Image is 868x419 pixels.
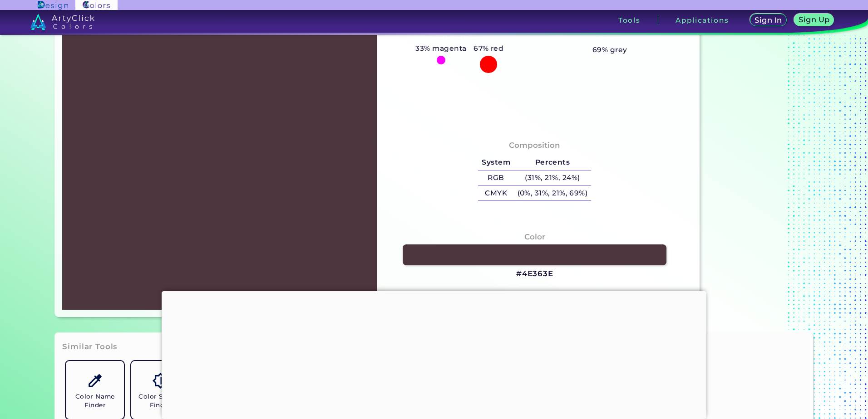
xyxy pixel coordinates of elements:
h5: Sign Up [800,16,828,23]
a: Sign Up [796,15,832,26]
h5: CMYK [478,186,513,201]
h5: (0%, 31%, 21%, 69%) [514,186,591,201]
h5: Percents [514,155,591,170]
h3: #4E363E [516,268,553,279]
h3: Tools [618,17,641,24]
h4: Color [524,230,545,244]
img: logo_artyclick_colors_white.svg [30,14,94,30]
iframe: Advertisement [162,291,706,417]
img: icon_color_name_finder.svg [87,373,103,389]
h5: RGB [478,171,513,185]
img: ArtyClick Design logo [38,1,68,10]
h5: 33% magenta [412,43,470,54]
h5: (31%, 21%, 24%) [514,171,591,185]
h5: 69% grey [592,44,627,56]
h5: Color Name Finder [69,392,120,409]
a: Sign In [752,15,785,26]
h5: 67% red [470,43,507,54]
h5: Sign In [756,17,781,24]
h4: Composition [509,139,560,152]
h5: Color Shades Finder [135,392,186,409]
h3: Similar Tools [62,341,118,352]
img: icon_color_shades.svg [153,373,168,389]
h3: Applications [676,17,729,24]
h5: System [478,155,513,170]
